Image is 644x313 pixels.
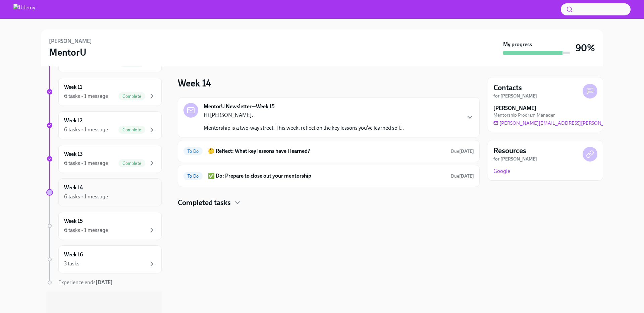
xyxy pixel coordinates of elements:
strong: My progress [503,41,532,48]
div: 3 tasks [64,260,79,267]
h6: Week 11 [64,83,82,91]
strong: [DATE] [459,148,474,154]
h6: Week 15 [64,217,83,225]
h6: [PERSON_NAME] [49,38,92,45]
strong: for [PERSON_NAME] [493,93,537,99]
a: Week 156 tasks • 1 message [46,212,162,240]
a: Week 126 tasks • 1 messageComplete [46,111,162,139]
span: September 13th, 2025 09:30 [451,148,474,154]
img: Udemy [13,4,35,15]
span: Due [451,148,474,154]
span: To Do [183,149,203,154]
a: Week 146 tasks • 1 message [46,178,162,206]
div: 6 tasks • 1 message [64,92,108,100]
h6: Week 14 [64,184,83,191]
strong: [DATE] [96,279,113,286]
h3: MentorU [49,46,87,58]
p: Mentorship is a two-way street. This week, reflect on the key lessons you’ve learned so f... [204,124,404,132]
span: Complete [118,94,145,99]
strong: [PERSON_NAME] [493,105,536,112]
h6: Week 12 [64,117,83,124]
div: 6 tasks • 1 message [64,160,108,167]
h4: Contacts [493,83,522,93]
div: Completed tasks [178,198,480,208]
span: Experience ends [58,279,113,286]
div: 6 tasks • 1 message [64,126,108,133]
a: Week 163 tasks [46,245,162,273]
p: Hi [PERSON_NAME], [204,112,404,119]
h3: Week 14 [178,77,211,89]
a: Week 116 tasks • 1 messageComplete [46,78,162,106]
h3: 90% [576,42,595,54]
a: To Do🤔 Reflect: What key lessons have I learned?Due[DATE] [183,146,474,156]
span: To Do [183,174,203,179]
h6: Week 13 [64,150,83,158]
strong: for [PERSON_NAME] [493,156,537,162]
span: Due [451,173,474,179]
div: 6 tasks • 1 message [64,227,108,234]
span: September 13th, 2025 09:30 [451,173,474,179]
div: 6 tasks • 1 message [64,193,108,200]
a: To Do✅ Do: Prepare to close out your mentorshipDue[DATE] [183,171,474,181]
h6: ✅ Do: Prepare to close out your mentorship [208,172,445,180]
span: Mentorship Program Manager [493,112,555,118]
h6: Week 16 [64,251,83,258]
strong: [DATE] [459,173,474,179]
span: Complete [118,127,145,132]
strong: MentorU Newsletter—Week 15 [204,103,275,110]
h4: Resources [493,146,526,156]
a: Week 136 tasks • 1 messageComplete [46,145,162,173]
a: Google [493,168,510,175]
h4: Completed tasks [178,198,231,208]
span: Complete [118,161,145,166]
h6: 🤔 Reflect: What key lessons have I learned? [208,147,445,155]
